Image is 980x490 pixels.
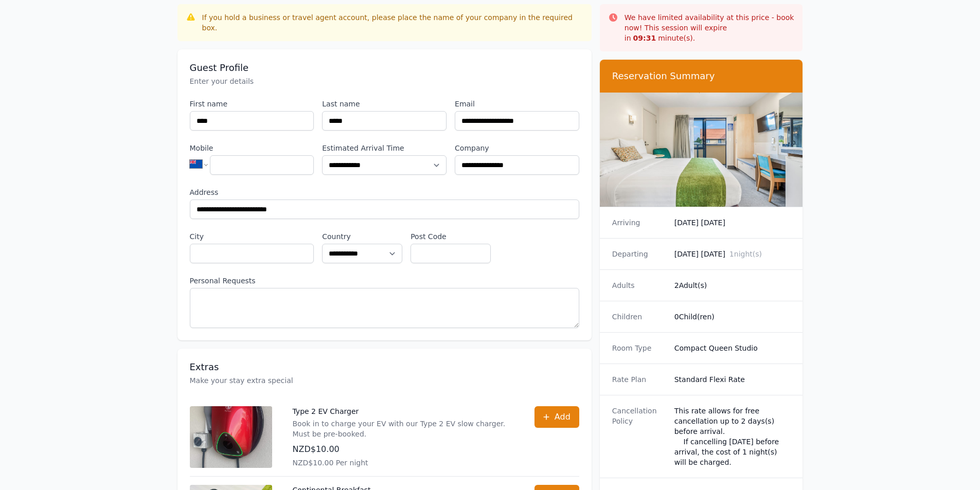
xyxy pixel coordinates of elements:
dt: Room Type [612,343,666,353]
dt: Rate Plan [612,374,666,385]
strong: 09 : 31 [633,34,656,42]
h3: Guest Profile [190,62,579,74]
p: Book in to charge your EV with our Type 2 EV slow charger. Must be pre-booked. [293,419,514,439]
label: First name [190,99,314,109]
dd: [DATE] [DATE] [674,249,791,259]
button: Add [534,406,579,428]
img: Compact Queen Studio [600,93,803,207]
h3: Reservation Summary [612,70,791,82]
img: Type 2 EV Charger [190,406,272,468]
dd: 2 Adult(s) [674,280,791,291]
dt: Adults [612,280,666,291]
label: Email [455,99,579,109]
dt: Children [612,312,666,322]
label: Last name [322,99,447,109]
h3: Extras [190,361,579,373]
p: NZD$10.00 [293,443,514,456]
dd: Standard Flexi Rate [674,374,791,385]
dd: [DATE] [DATE] [674,217,791,228]
dt: Arriving [612,217,666,228]
label: Post Code [411,231,491,242]
label: Company [455,143,579,153]
dt: Cancellation Policy [612,406,666,467]
p: Enter your details [190,76,579,86]
dd: Compact Queen Studio [674,343,791,353]
label: Address [190,187,579,197]
dt: Departing [612,249,666,259]
span: 1 night(s) [729,250,762,258]
p: Type 2 EV Charger [293,406,514,416]
p: NZD$10.00 Per night [293,458,514,468]
div: This rate allows for free cancellation up to 2 days(s) before arrival. If cancelling [DATE] befor... [674,406,791,467]
label: Personal Requests [190,276,579,286]
label: Country [322,231,402,242]
div: If you hold a business or travel agent account, please place the name of your company in the requ... [202,12,583,33]
p: We have limited availability at this price - book now! This session will expire in minute(s). [625,12,795,43]
p: Make your stay extra special [190,375,579,386]
span: Add [555,411,571,423]
dd: 0 Child(ren) [674,312,791,322]
label: City [190,231,314,242]
label: Mobile [190,143,314,153]
label: Estimated Arrival Time [322,143,447,153]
